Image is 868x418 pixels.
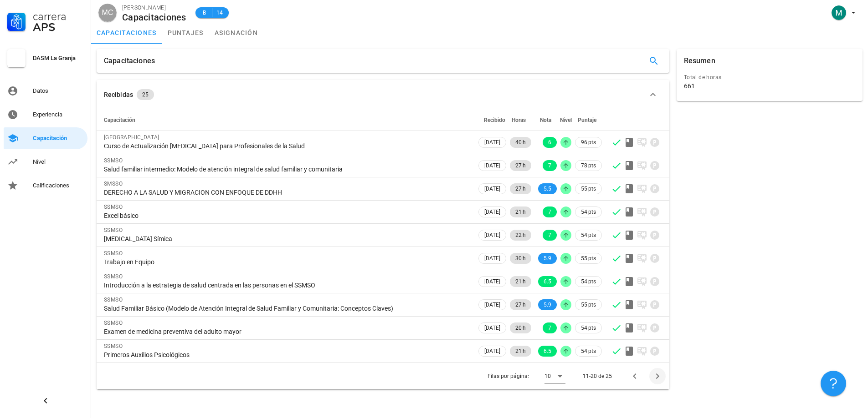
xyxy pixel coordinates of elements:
[484,230,500,240] span: [DATE]
[142,89,149,100] span: 25
[484,253,500,263] span: [DATE]
[581,254,596,263] span: 55 pts
[548,322,551,333] span: 7
[104,49,155,73] div: Capacitaciones
[484,161,500,171] span: [DATE]
[104,117,135,123] span: Capacitación
[33,11,84,22] div: Carrera
[581,207,596,217] span: 54 pts
[684,49,715,73] div: Resumen
[104,297,123,303] span: SSMSO
[515,299,526,310] span: 27 h
[4,151,87,173] a: Nivel
[104,320,123,326] span: SSMSO
[33,135,84,142] div: Capacitación
[560,117,572,123] span: Nivel
[4,175,87,196] a: Calificaciones
[104,90,133,100] div: Recibidas
[104,157,123,164] span: SSMSO
[122,3,186,12] div: [PERSON_NAME]
[97,109,477,131] th: Capacitación
[104,134,159,141] span: [GEOGRAPHIC_DATA]
[515,322,526,333] span: 20 h
[544,372,551,380] div: 10
[684,82,695,90] div: 661
[104,181,123,187] span: SMSSO
[515,253,526,264] span: 30 h
[832,5,846,20] div: avatar
[559,109,573,131] th: Nivel
[515,346,526,357] span: 21 h
[104,235,469,243] div: [MEDICAL_DATA] Símica
[578,117,596,123] span: Puntaje
[104,250,123,257] span: SSMSO
[548,206,551,217] span: 7
[581,323,596,332] span: 54 pts
[4,104,87,126] a: Experiencia
[33,87,84,95] div: Datos
[162,22,209,44] a: puntajes
[515,183,526,194] span: 27 h
[548,230,551,241] span: 7
[544,183,551,194] span: 5.5
[484,323,500,333] span: [DATE]
[544,299,551,310] span: 5.9
[97,80,669,109] button: Recibidas 25
[484,117,505,123] span: Recibido
[627,368,643,384] button: Página anterior
[515,230,526,241] span: 22 h
[484,184,500,194] span: [DATE]
[544,253,551,264] span: 5.9
[104,188,469,196] div: DERECHO A LA SALUD Y MIGRACION CON ENFOQUE DE DDHH
[201,8,208,17] span: B
[104,142,469,150] div: Curso de Actualización [MEDICAL_DATA] para Profesionales de la Salud
[98,4,117,22] div: avatar
[548,160,551,171] span: 7
[573,109,604,131] th: Puntaje
[583,372,612,380] div: 11-20 de 25
[515,160,526,171] span: 27 h
[122,12,186,22] div: Capacitaciones
[581,231,596,240] span: 54 pts
[515,276,526,287] span: 21 h
[544,369,565,383] div: 10Filas por página:
[484,277,500,287] span: [DATE]
[544,276,551,287] span: 6.5
[104,212,469,220] div: Excel básico
[484,300,500,310] span: [DATE]
[484,137,500,147] span: [DATE]
[4,127,87,149] a: Capacitación
[512,117,526,123] span: Horas
[484,207,500,217] span: [DATE]
[544,346,551,357] span: 6.5
[508,109,533,131] th: Horas
[104,204,123,210] span: SSMSO
[649,368,666,384] button: Página siguiente
[104,351,469,359] div: Primeros Auxilios Psicológicos
[533,109,559,131] th: Nota
[581,138,596,147] span: 96 pts
[104,227,123,233] span: SSMSO
[33,22,84,33] div: APS
[102,4,113,22] span: MC
[484,346,500,356] span: [DATE]
[488,363,565,389] div: Filas por página:
[515,137,526,148] span: 40 h
[581,347,596,356] span: 54 pts
[104,327,469,336] div: Examen de medicina preventiva del adulto mayor
[33,182,84,189] div: Calificaciones
[581,161,596,170] span: 78 pts
[209,22,264,44] a: asignación
[4,80,87,102] a: Datos
[104,343,123,349] span: SSMSO
[548,137,551,148] span: 6
[581,184,596,193] span: 55 pts
[104,258,469,266] div: Trabajo en Equipo
[581,300,596,309] span: 55 pts
[104,273,123,280] span: SSMSO
[104,165,469,173] div: Salud familiar intermedio: Modelo de atención integral de salud familiar y comunitaria
[216,8,223,17] span: 14
[477,109,508,131] th: Recibido
[91,22,162,44] a: capacitaciones
[33,158,84,166] div: Nivel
